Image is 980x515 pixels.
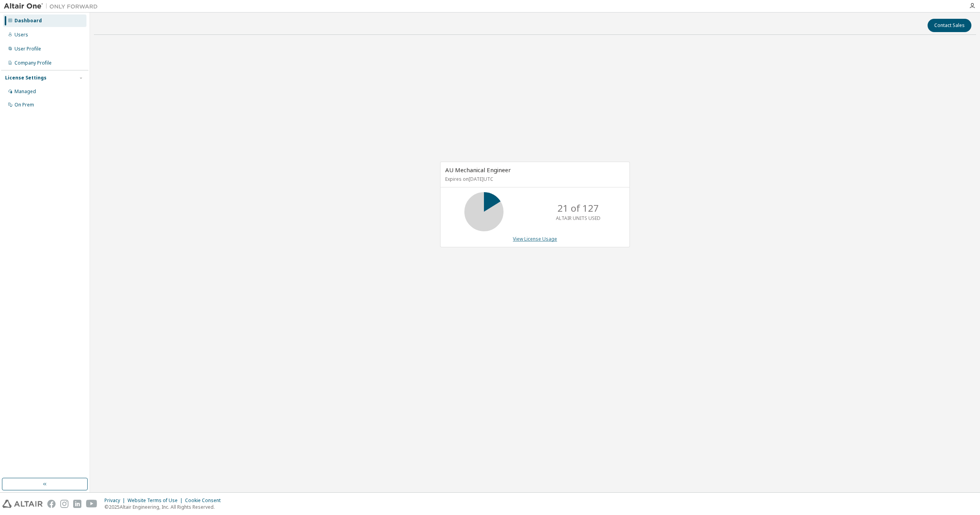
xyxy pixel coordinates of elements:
[445,166,511,174] span: AU Mechanical Engineer
[928,19,971,32] button: Contact Sales
[185,497,225,504] div: Cookie Consent
[513,236,557,242] a: View License Usage
[5,75,47,81] div: License Settings
[14,18,42,24] div: Dashboard
[104,504,225,510] p: © 2025 Altair Engineering, Inc. All Rights Reserved.
[60,500,68,508] img: instagram.svg
[4,2,102,10] img: Altair One
[14,32,28,38] div: Users
[14,60,52,66] div: Company Profile
[557,202,599,215] p: 21 of 127
[47,500,56,508] img: facebook.svg
[86,500,97,508] img: youtube.svg
[14,46,41,52] div: User Profile
[14,102,34,108] div: On Prem
[73,500,81,508] img: linkedin.svg
[2,500,43,508] img: altair_logo.svg
[128,497,185,504] div: Website Terms of Use
[556,215,601,221] p: ALTAIR UNITS USED
[104,497,128,504] div: Privacy
[445,176,623,182] p: Expires on [DATE] UTC
[14,88,36,95] div: Managed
